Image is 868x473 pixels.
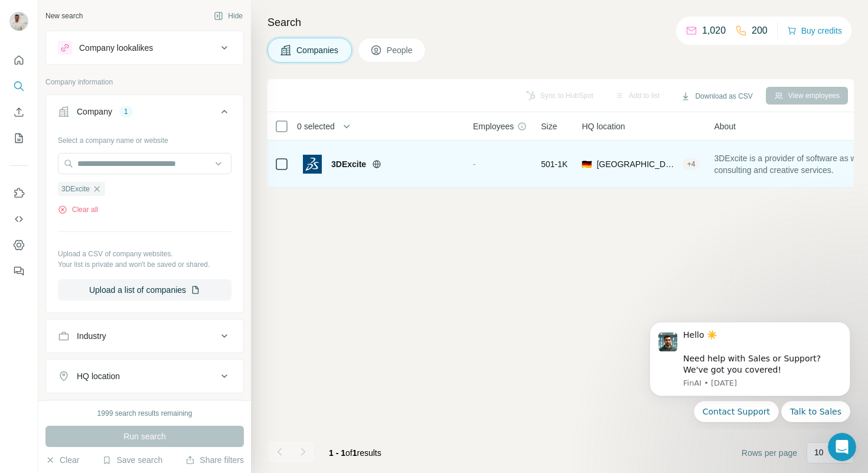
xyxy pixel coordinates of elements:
button: Buy credits [787,22,842,39]
div: Company lookalikes [79,42,153,54]
img: Avatar [9,12,28,31]
span: results [329,448,381,458]
button: HQ location [46,362,243,390]
button: Enrich CSV [9,102,28,123]
div: New search [45,11,83,21]
div: 1 [119,106,133,117]
button: My lists [9,128,28,149]
span: 3DExcite [61,184,90,194]
span: 1 [353,448,357,458]
span: Size [541,120,557,132]
span: 3DExcite [331,158,366,170]
span: 501-1K [541,158,567,170]
div: 1999 search results remaining [97,408,192,419]
button: Clear [45,454,79,466]
span: Employees [473,120,514,132]
div: Industry [77,330,106,342]
div: Select a company name or website [58,131,231,146]
span: 1 - 1 [329,448,345,458]
button: Download as CSV [673,87,761,105]
button: Company1 [46,97,243,131]
iframe: Intercom notifications message [632,311,868,429]
span: About [714,120,736,132]
span: Companies [296,44,340,56]
p: 200 [752,24,768,38]
h4: Search [267,14,854,31]
iframe: Intercom live chat [828,433,856,461]
p: 10 [814,446,824,458]
button: Quick start [9,50,28,71]
button: Industry [46,322,243,350]
button: Save search [102,454,162,466]
p: Company information [45,77,244,87]
button: Search [9,76,28,97]
span: [GEOGRAPHIC_DATA], [GEOGRAPHIC_DATA]|[GEOGRAPHIC_DATA]|[GEOGRAPHIC_DATA], Landeshauptstadt [596,158,677,170]
button: Upload a list of companies [58,279,231,301]
span: 0 selected [297,120,335,132]
span: 🇩🇪 [582,158,592,170]
div: + 4 [683,159,700,169]
button: Clear all [58,204,98,215]
span: People [387,44,414,56]
span: - [473,159,476,169]
span: of [345,448,353,458]
img: Logo of 3DExcite [303,155,322,174]
button: Feedback [9,260,28,282]
button: Company lookalikes [46,34,243,62]
div: Company [77,106,112,118]
span: Rows per page [742,447,797,459]
button: Share filters [185,454,244,466]
button: Dashboard [9,234,28,256]
button: Use Surfe API [9,208,28,230]
span: HQ location [582,120,625,132]
p: 1,020 [702,24,726,38]
button: Use Surfe on LinkedIn [9,182,28,204]
p: Upload a CSV of company websites. [58,249,231,259]
div: HQ location [77,370,120,382]
button: Hide [205,7,251,25]
p: Your list is private and won't be saved or shared. [58,259,231,270]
